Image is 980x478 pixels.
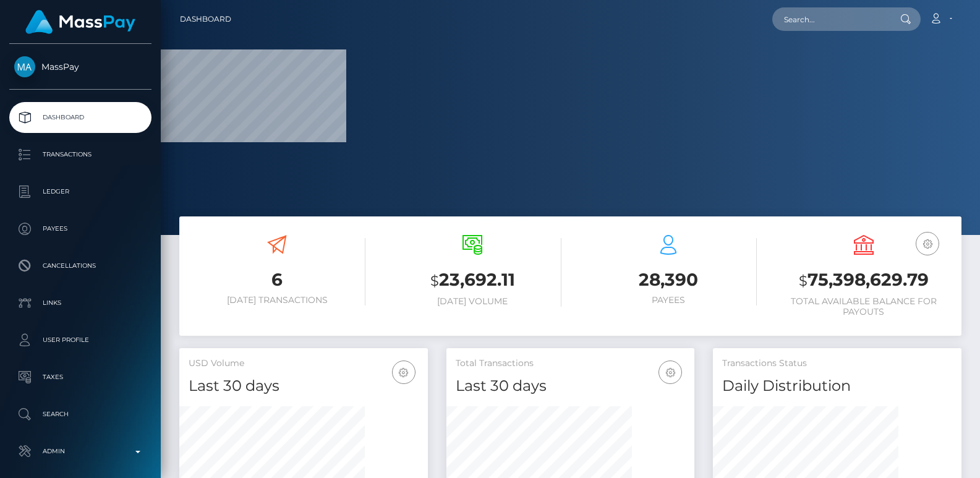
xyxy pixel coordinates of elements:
p: Payees [14,220,147,238]
h4: Daily Distribution [722,375,952,397]
img: MassPay Logo [25,10,135,34]
a: Taxes [9,362,151,393]
h6: Total Available Balance for Payouts [775,296,952,317]
a: Ledger [9,176,151,207]
h3: 28,390 [580,268,757,292]
h6: Payees [580,295,757,305]
h6: [DATE] Volume [384,296,561,307]
small: $ [430,272,439,289]
p: Taxes [14,368,147,386]
a: Dashboard [180,6,231,32]
span: MassPay [9,61,151,72]
a: Transactions [9,139,151,170]
p: Dashboard [14,108,147,127]
a: Cancellations [9,250,151,281]
p: Links [14,294,147,312]
a: Dashboard [9,102,151,133]
p: Search [14,405,147,424]
p: Transactions [14,145,147,164]
h3: 23,692.11 [384,268,561,293]
p: Admin [14,442,147,461]
input: Search... [772,7,888,31]
h6: [DATE] Transactions [189,295,365,305]
h5: Transactions Status [722,357,952,370]
h3: 75,398,629.79 [775,268,952,293]
h5: USD Volume [189,357,419,370]
h3: 6 [189,268,365,292]
img: MassPay [14,56,35,77]
h4: Last 30 days [456,375,686,397]
h5: Total Transactions [456,357,686,370]
p: Cancellations [14,257,147,275]
a: Search [9,399,151,430]
a: Admin [9,436,151,467]
small: $ [799,272,807,289]
a: Payees [9,213,151,244]
a: Links [9,288,151,318]
h4: Last 30 days [189,375,419,397]
a: User Profile [9,325,151,356]
p: Ledger [14,182,147,201]
p: User Profile [14,331,147,349]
